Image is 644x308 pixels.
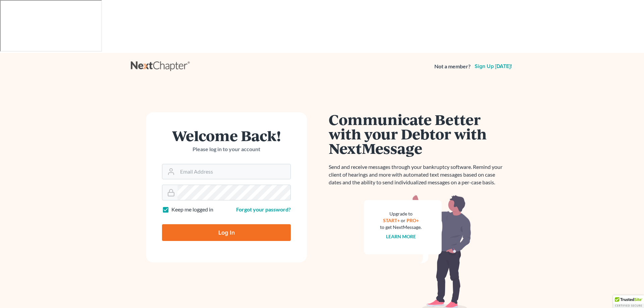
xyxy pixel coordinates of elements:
label: Keep me logged in [171,206,213,213]
span: or [401,218,406,223]
h1: Communicate Better with your Debtor with NextMessage [329,112,506,155]
a: PRO+ [407,218,419,223]
a: Sign up [DATE]! [473,64,513,69]
h1: Welcome Back! [162,128,291,143]
div: TrustedSite Certified [613,295,644,308]
a: Forgot your password? [236,206,291,212]
input: Log In [162,224,291,241]
p: Please log in to your account [162,145,291,153]
p: Send and receive messages through your bankruptcy software. Remind your client of hearings and mo... [329,163,506,186]
div: Upgrade to [380,210,422,217]
div: to get NextMessage. [380,224,422,231]
input: Email Address [177,164,290,179]
a: Learn more [386,234,416,239]
strong: Not a member? [434,63,471,70]
a: START+ [383,218,400,223]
